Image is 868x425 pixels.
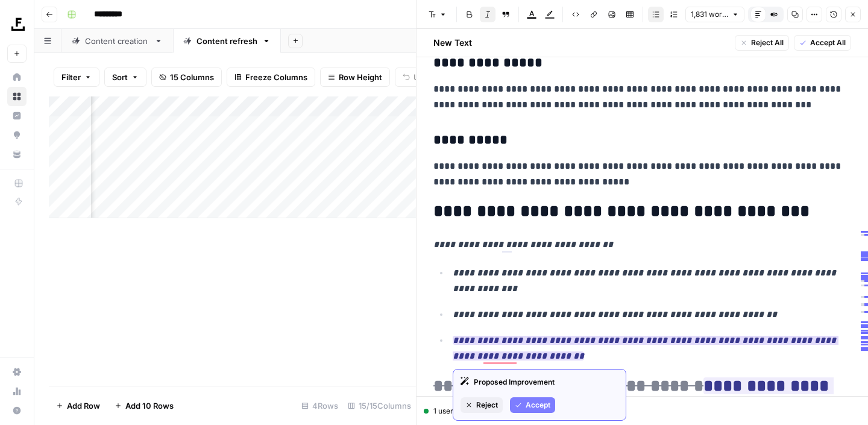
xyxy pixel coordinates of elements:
button: Sort [104,68,146,87]
a: Content creation [61,29,173,53]
h2: New Text [433,37,472,49]
div: Proposed Improvement [461,377,618,388]
button: Reject [461,397,503,413]
div: Content creation [85,35,149,47]
div: 4 Rows [297,396,343,415]
button: Add Row [49,396,107,415]
button: Filter [54,68,99,87]
button: Workspace: Foundation Inc. [7,10,27,40]
a: Your Data [7,145,27,164]
button: Accept [510,397,555,413]
div: 1 user editing this cell [424,406,861,417]
span: Reject [476,400,498,411]
span: Accept All [810,37,846,48]
a: Opportunities [7,125,27,145]
div: 15/15 Columns [343,396,416,415]
span: 1,831 words [691,9,728,20]
span: Row Height [339,71,382,83]
button: Reject All [735,35,789,51]
a: Insights [7,106,27,125]
button: 1,831 words [685,7,744,22]
img: Foundation Inc. Logo [7,14,29,36]
div: Content refresh [197,35,257,47]
button: Row Height [320,68,390,87]
a: Home [7,68,27,87]
a: Settings [7,362,27,382]
a: Browse [7,87,27,106]
span: Accept [526,400,550,411]
span: 15 Columns [170,71,214,83]
span: Add Row [67,400,100,412]
button: 15 Columns [151,68,222,87]
button: Undo [395,68,442,87]
span: Filter [61,71,81,83]
span: Add 10 Rows [125,400,174,412]
span: Sort [112,71,128,83]
button: Freeze Columns [227,68,315,87]
a: Usage [7,382,27,401]
button: Help + Support [7,401,27,420]
span: Freeze Columns [245,71,307,83]
span: Reject All [751,37,784,48]
button: Add 10 Rows [107,396,181,415]
button: Accept All [794,35,851,51]
a: Content refresh [173,29,281,53]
